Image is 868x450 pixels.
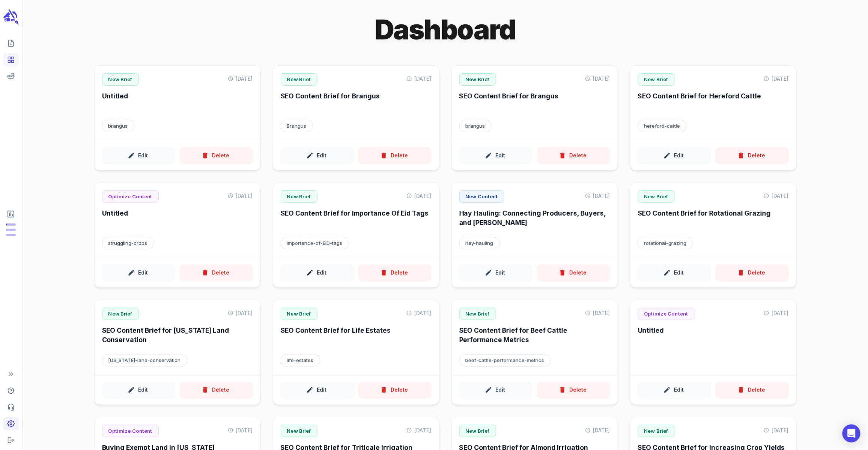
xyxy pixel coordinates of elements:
h6: SEO Content Brief for [US_STATE] Land Conservation [102,326,253,347]
p: New Brief [459,73,496,86]
h6: Untitled [638,326,789,347]
p: New Brief [281,308,317,320]
p: [DATE] [764,190,788,201]
span: Contact Support [3,400,19,414]
h6: SEO Content Brief for Brangus [459,92,610,112]
p: [DATE] [228,308,253,319]
button: Edit [102,382,175,399]
button: Delete [358,147,432,164]
p: Target keyword: Brangus [281,120,313,133]
p: New Brief [281,190,317,203]
p: [DATE] [228,190,253,201]
h6: Untitled [102,92,253,112]
p: Target keyword: importance-of-EID-tags [281,237,349,250]
p: New Brief [102,73,139,86]
button: Edit [638,147,711,164]
span: Create new content [3,36,19,50]
h6: SEO Content Brief for Life Estates [281,326,432,347]
p: Optimize Content [638,308,695,320]
p: [DATE] [406,73,431,84]
p: New Brief [281,425,317,438]
p: Target keyword: struggling-crops [102,237,154,250]
button: Delete [358,264,432,281]
button: Delete [537,264,610,281]
p: Target keyword: hay-hauling [459,237,500,250]
p: [DATE] [406,308,431,319]
p: New Brief [638,190,675,203]
p: New Content [459,190,504,203]
span: Help Center [3,384,19,397]
span: Logout [3,433,19,447]
button: Edit [102,264,175,281]
button: Edit [102,147,175,164]
button: Edit [638,264,711,281]
button: Delete [537,382,610,399]
p: Target keyword: hereford-cattle [638,120,687,133]
p: Target keyword: brangus [102,120,134,133]
span: View your content dashboard [3,53,19,66]
p: [DATE] [406,425,431,436]
div: Open Intercom Messenger [842,424,860,442]
button: Delete [180,147,253,164]
p: Target keyword: texas-land-conservation [102,354,187,367]
p: [DATE] [406,190,431,201]
p: New Brief [638,425,675,438]
p: [DATE] [585,308,610,319]
button: Delete [716,147,789,164]
button: Delete [716,264,789,281]
button: Delete [537,147,610,164]
p: [DATE] [764,425,788,436]
p: Target keyword: beef-cattle-performance-metrics [459,354,551,367]
button: Edit [281,147,354,164]
span: View your Reddit Intelligence add-on dashboard [3,69,19,83]
p: Target keyword: brangus [459,120,492,133]
h6: SEO Content Brief for Rotational Grazing [638,209,789,230]
h1: Dashboard [375,12,516,47]
h6: SEO Content Brief for Importance Of Eid Tags [281,209,432,230]
span: Adjust your account settings [3,417,19,430]
span: Expand Sidebar [3,367,19,381]
button: Edit [281,264,354,281]
button: Edit [638,382,711,399]
p: [DATE] [764,308,788,319]
p: New Brief [459,425,496,438]
h6: Hay Hauling: Connecting Producers, Buyers, and [PERSON_NAME] [459,209,610,230]
p: New Brief [281,73,317,86]
p: [DATE] [585,190,610,201]
p: Target keyword: life-estates [281,354,320,367]
button: Delete [180,264,253,281]
p: [DATE] [585,425,610,436]
p: [DATE] [228,425,253,436]
button: Delete [716,382,789,399]
span: View Subscription & Usage [3,207,19,222]
span: Input Tokens: 8,130 of 4,800,000 monthly tokens used. These limits are based on the last model yo... [6,234,16,236]
p: New Brief [459,308,496,320]
h6: SEO Content Brief for Beef Cattle Performance Metrics [459,326,610,347]
p: New Brief [638,73,675,86]
button: Delete [358,382,432,399]
button: Edit [459,147,533,164]
button: Edit [459,382,533,399]
p: New Brief [102,308,139,320]
p: [DATE] [585,73,610,84]
button: Edit [281,382,354,399]
h6: SEO Content Brief for Brangus [281,92,432,112]
h6: Untitled [102,209,253,230]
p: Target keyword: rotational-grazing [638,237,693,250]
p: Optimize Content [102,425,159,438]
span: Output Tokens: 1,784 of 600,000 monthly tokens used. These limits are based on the last model you... [6,229,16,231]
button: Delete [180,382,253,399]
h6: SEO Content Brief for Hereford Cattle [638,92,789,112]
button: Edit [459,264,533,281]
p: [DATE] [764,73,788,84]
p: [DATE] [228,73,253,84]
p: Optimize Content [102,190,159,203]
span: Posts: 3 of 25 monthly posts used [6,223,16,226]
